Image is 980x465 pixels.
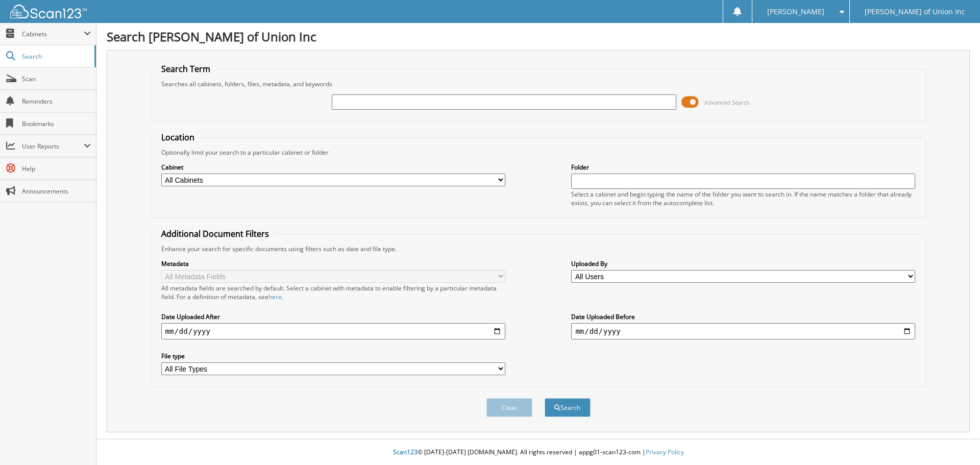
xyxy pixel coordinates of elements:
div: All metadata fields are searched by default. Select a cabinet with metadata to enable filtering b... [161,284,505,301]
button: Search [545,398,591,417]
span: Scan [22,75,91,83]
h1: Search [PERSON_NAME] of Union Inc [107,28,970,45]
label: Cabinet [161,163,505,172]
div: Select a cabinet and begin typing the name of the folder you want to search in. If the name match... [571,190,915,207]
div: Searches all cabinets, folders, files, metadata, and keywords [156,80,921,88]
div: Optionally limit your search to a particular cabinet or folder [156,148,921,157]
legend: Search Term [156,63,215,75]
label: Date Uploaded Before [571,312,915,321]
span: Bookmarks [22,119,91,128]
span: Announcements [22,187,91,195]
span: Advanced Search [704,99,750,106]
span: Search [22,52,89,61]
label: Metadata [161,259,505,268]
legend: Location [156,132,200,143]
span: Help [22,164,91,173]
span: Cabinets [22,30,84,38]
button: Clear [486,398,532,417]
span: Scan123 [393,448,418,456]
a: Privacy Policy [646,448,684,456]
label: Uploaded By [571,259,915,268]
label: Folder [571,163,915,172]
input: end [571,323,915,339]
a: here [268,292,282,301]
div: © [DATE]-[DATE] [DOMAIN_NAME]. All rights reserved | appg01-scan123-com | [96,440,980,465]
input: start [161,323,505,339]
label: Date Uploaded After [161,312,505,321]
span: [PERSON_NAME] [767,9,824,15]
legend: Additional Document Filters [156,228,274,239]
img: scan123-logo-white.svg [10,5,87,18]
span: Reminders [22,97,91,106]
label: File type [161,352,505,360]
span: User Reports [22,142,84,151]
span: [PERSON_NAME] of Union Inc [865,9,965,15]
div: Enhance your search for specific documents using filters such as date and file type. [156,244,921,253]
